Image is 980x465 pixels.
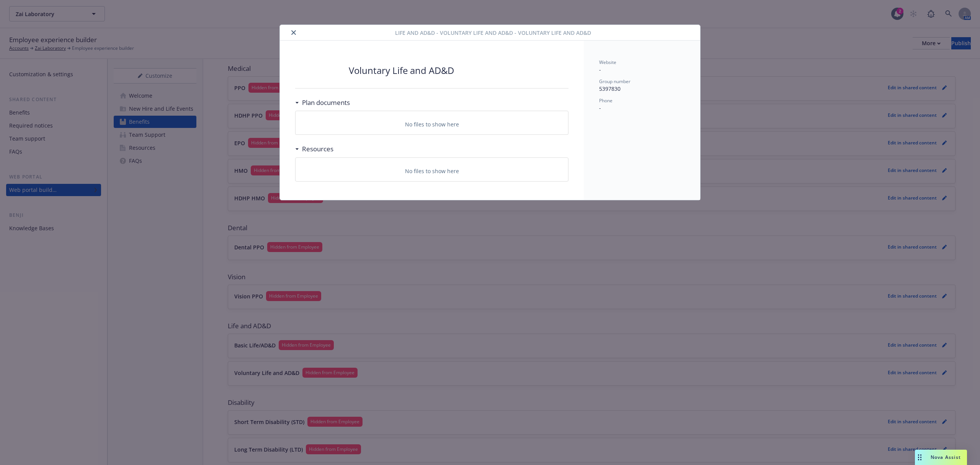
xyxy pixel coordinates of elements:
div: Drag to move [915,450,924,465]
button: Nova Assist [915,450,967,465]
span: Group number [599,78,630,85]
p: No files to show here [405,120,459,128]
span: Nova Assist [931,454,961,460]
p: Voluntary Life and AD&D [349,64,454,77]
p: - [599,104,685,112]
img: Metlife Inc [295,59,341,82]
h3: Resources [302,144,333,154]
span: Phone [599,97,612,104]
p: 5397830 [599,85,685,93]
p: - [599,65,685,74]
span: Life and AD&D - Voluntary Life and AD&D - Voluntary Life and AD&D [395,29,591,37]
div: Plan documents [295,98,350,108]
div: Resources [295,144,333,154]
h3: Plan documents [302,98,350,108]
span: Website [599,59,616,65]
button: close [289,28,298,37]
p: No files to show here [405,167,459,175]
